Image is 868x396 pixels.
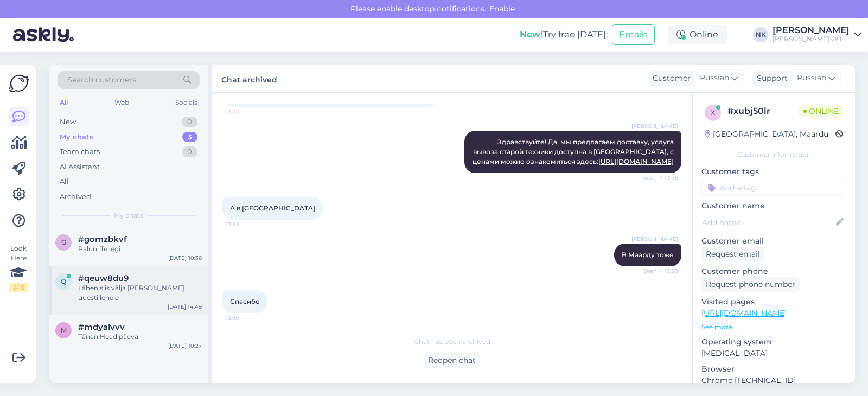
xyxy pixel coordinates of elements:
[701,180,846,196] input: Add a tag
[622,251,674,259] span: В Маарду тоже
[78,322,125,332] span: #mdyalvvv
[182,146,197,157] div: 0
[78,283,202,303] div: Lähen siis välja [PERSON_NAME] uuesti lehele
[711,108,715,117] span: x
[60,162,100,173] div: AI Assistant
[60,176,69,187] div: All
[701,375,846,386] p: Chrome [TECHNICAL_ID]
[520,28,608,41] div: Try free [DATE]:
[631,122,678,130] span: [PERSON_NAME]
[701,247,764,261] div: Request email
[473,138,675,165] span: Здравствуйте! Да, мы предлагаем доставку, услуга вывоза старой техники доступна в [GEOGRAPHIC_DAT...
[700,72,729,84] span: Russian
[701,363,846,375] p: Browser
[701,150,846,159] div: Customer information
[230,204,315,212] span: А в [GEOGRAPHIC_DATA]
[61,238,66,246] span: g
[78,234,127,244] span: #gomzbkvf
[78,273,129,283] span: #qeuw8du9
[60,191,91,202] div: Archived
[226,314,266,322] span: 13:50
[520,29,543,40] b: New!
[168,254,202,262] div: [DATE] 10:36
[701,166,846,177] p: Customer tags
[58,95,70,110] div: All
[701,308,787,318] a: [URL][DOMAIN_NAME]
[701,336,846,348] p: Operating system
[773,26,861,43] a: [PERSON_NAME][PERSON_NAME] OÜ
[182,132,197,143] div: 3
[61,326,67,334] span: m
[797,72,826,84] span: Russian
[414,337,490,347] span: Chat has been archived
[701,266,846,277] p: Customer phone
[9,73,29,94] img: Askly Logo
[60,146,100,157] div: Team chats
[168,342,202,350] div: [DATE] 10:27
[424,353,480,368] div: Reopen chat
[631,235,678,243] span: [PERSON_NAME]
[226,220,266,228] span: 13:48
[701,348,846,359] p: [MEDICAL_DATA]
[67,74,136,86] span: Search customers
[612,24,655,45] button: Emails
[226,107,266,116] span: 13:47
[753,27,768,42] div: NK
[637,267,678,275] span: Seen ✓ 13:50
[701,322,846,332] p: See more ...
[182,117,197,127] div: 0
[168,303,202,311] div: [DATE] 14:49
[701,200,846,212] p: Customer name
[648,73,691,84] div: Customer
[60,132,93,143] div: My chats
[701,296,846,308] p: Visited pages
[230,297,260,305] span: Спасибо
[173,95,200,110] div: Socials
[78,244,202,254] div: Palun! Teilegi
[9,283,28,292] div: 2 / 3
[112,95,131,110] div: Web
[78,332,202,342] div: Tänan.Head päeva
[701,235,846,247] p: Customer email
[727,105,799,118] div: # xubj50lr
[702,216,834,228] input: Add name
[773,26,850,35] div: [PERSON_NAME]
[701,277,800,292] div: Request phone number
[60,117,76,127] div: New
[773,35,850,43] div: [PERSON_NAME] OÜ
[752,73,788,84] div: Support
[9,244,28,292] div: Look Here
[799,105,843,117] span: Online
[705,129,828,140] div: [GEOGRAPHIC_DATA], Maardu
[598,157,674,165] a: [URL][DOMAIN_NAME]
[637,174,678,182] span: Seen ✓ 13:48
[486,4,518,14] span: Enable
[221,71,277,86] label: Chat archived
[668,25,727,44] div: Online
[114,210,143,220] span: My chats
[61,277,66,285] span: q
